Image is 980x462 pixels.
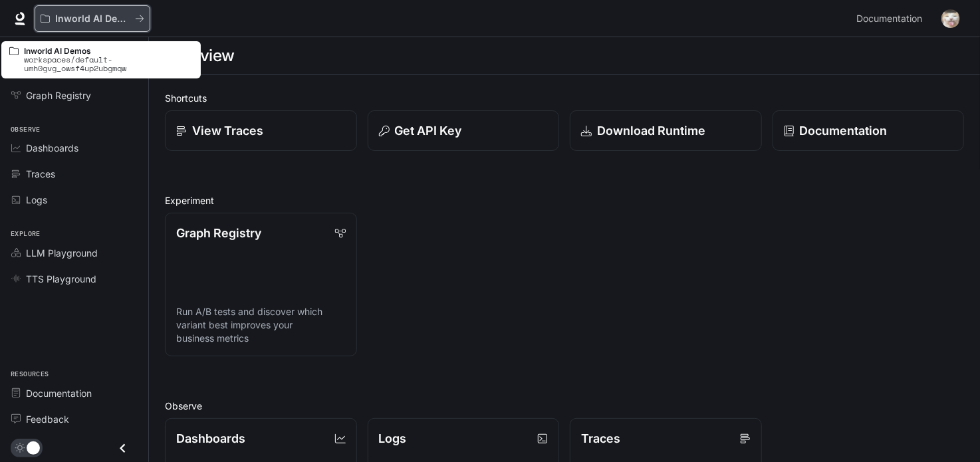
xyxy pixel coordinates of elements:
[176,305,346,345] p: Run A/B tests and discover which variant best improves your business metrics
[800,122,888,140] p: Documentation
[24,55,193,72] p: workspaces/default-umh0gvg_owsf4up2ubgmqw
[176,429,245,447] p: Dashboards
[773,110,965,151] a: Documentation
[368,110,560,151] button: Get API Key
[941,9,960,28] img: User avatar
[851,5,932,32] a: Documentation
[176,224,261,242] p: Graph Registry
[165,399,964,413] h2: Observe
[192,122,263,140] p: View Traces
[5,241,143,265] a: LLM Playground
[5,136,143,160] a: Dashboards
[26,272,96,286] span: TTS Playground
[108,435,138,462] button: Close drawer
[5,84,143,107] a: Graph Registry
[570,110,762,151] a: Download Runtime
[55,13,130,25] p: Inworld AI Demos
[165,193,964,207] h2: Experiment
[27,440,40,455] span: Dark mode toggle
[937,5,964,32] button: User avatar
[26,141,78,155] span: Dashboards
[26,88,91,102] span: Graph Registry
[597,122,705,140] p: Download Runtime
[5,267,143,290] a: TTS Playground
[5,162,143,185] a: Traces
[26,386,92,400] span: Documentation
[26,246,98,260] span: LLM Playground
[395,122,462,140] p: Get API Key
[26,167,55,181] span: Traces
[379,429,407,447] p: Logs
[165,110,357,151] a: View Traces
[26,193,47,207] span: Logs
[856,11,922,27] span: Documentation
[165,91,964,105] h2: Shortcuts
[24,47,193,55] p: Inworld AI Demos
[581,429,620,447] p: Traces
[165,213,357,356] a: Graph RegistryRun A/B tests and discover which variant best improves your business metrics
[26,412,69,426] span: Feedback
[5,407,143,431] a: Feedback
[5,188,143,211] a: Logs
[5,382,143,405] a: Documentation
[35,5,150,32] button: All workspaces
